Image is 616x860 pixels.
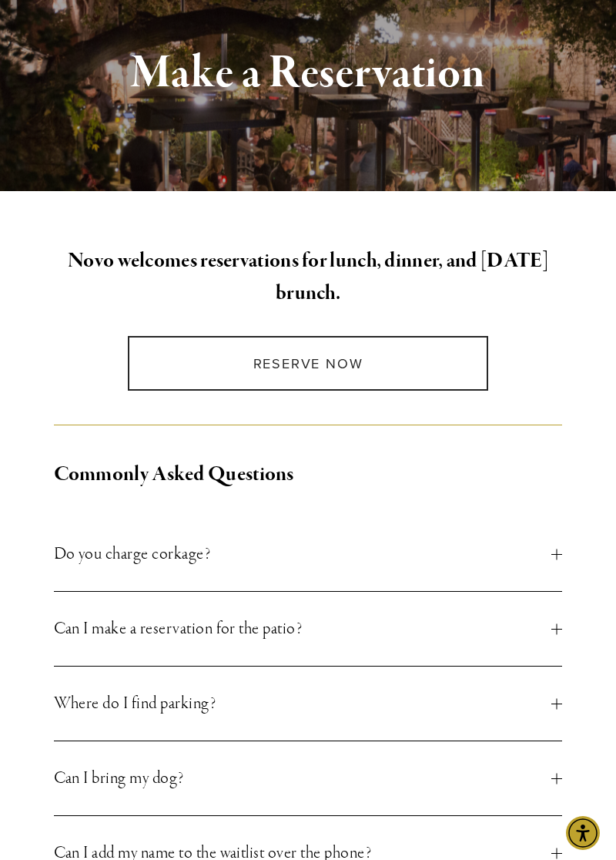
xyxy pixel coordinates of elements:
[566,816,600,850] div: Accessibility Menu
[54,764,552,792] span: Can I bring my dog?
[131,44,486,102] strong: Make a Reservation
[128,336,489,391] a: Reserve Now
[54,540,552,568] span: Do you charge corkage?
[54,690,552,717] span: Where do I find parking?
[54,667,563,741] button: Where do I find parking?
[54,592,563,666] button: Can I make a reservation for the patio?
[54,459,563,491] h2: Commonly Asked Questions
[54,615,552,643] span: Can I make a reservation for the patio?
[54,245,563,310] h2: Novo welcomes reservations for lunch, dinner, and [DATE] brunch.
[54,741,563,815] button: Can I bring my dog?
[54,517,563,591] button: Do you charge corkage?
